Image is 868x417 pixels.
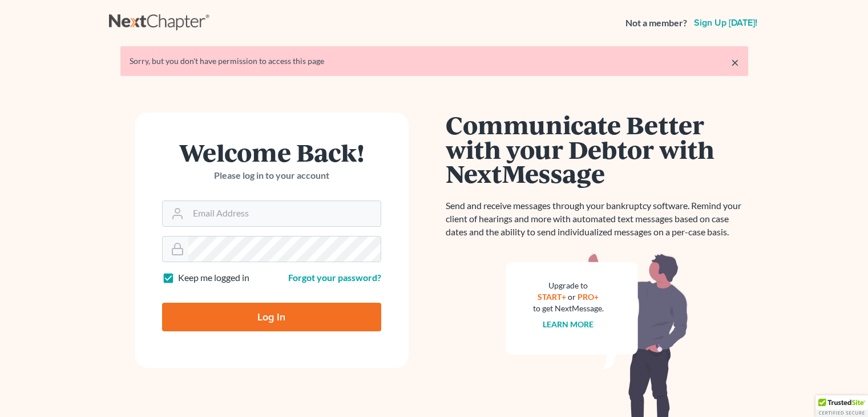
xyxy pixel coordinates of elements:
strong: Not a member? [625,17,687,30]
a: Sign up [DATE]! [692,18,760,27]
a: Forgot your password? [288,272,381,283]
a: PRO+ [578,292,599,302]
p: Send and receive messages through your bankruptcy software. Remind your client of hearings and mo... [446,199,748,239]
div: to get NextMessage. [533,303,604,314]
label: Keep me logged in [178,271,249,284]
div: TrustedSite Certified [815,395,868,417]
input: Log In [162,303,381,331]
a: START+ [538,292,566,302]
input: Email Address [188,201,381,226]
div: Upgrade to [533,280,604,291]
div: Sorry, but you don't have permission to access this page [130,55,739,67]
h1: Communicate Better with your Debtor with NextMessage [446,113,748,186]
h1: Welcome Back! [162,140,381,165]
a: × [731,55,739,69]
p: Please log in to your account [162,169,381,182]
a: Learn more [543,319,594,329]
span: or [568,292,576,302]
